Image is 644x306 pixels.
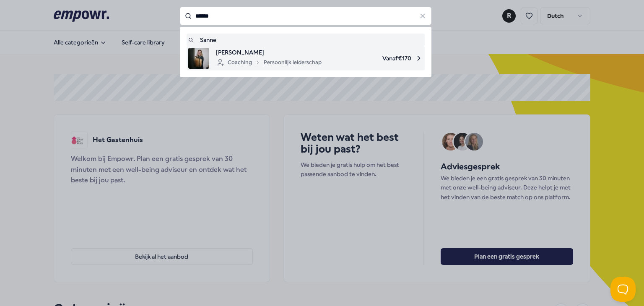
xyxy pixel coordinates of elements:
[610,277,636,302] iframe: Help Scout Beacon - Open
[188,35,423,44] a: Sanne
[216,57,322,67] div: Coaching Persoonlijk leiderschap
[180,7,431,25] input: Search for products, categories or subcategories
[328,48,423,69] span: Vanaf € 170
[188,48,423,69] a: product image[PERSON_NAME]CoachingPersoonlijk leiderschapVanaf€170
[188,48,209,69] img: product image
[216,48,322,57] span: [PERSON_NAME]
